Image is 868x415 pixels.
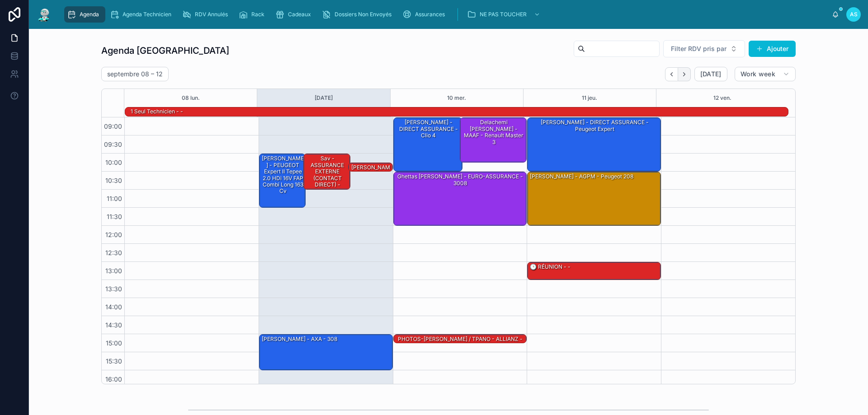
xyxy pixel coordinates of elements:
[335,11,392,18] span: Dossiers Non Envoyés
[582,89,597,107] button: 11 jeu.
[103,231,124,238] span: 12:00
[694,67,727,81] button: [DATE]
[528,262,660,280] div: 🕒 RÉUNION - -
[663,40,745,57] button: Select Button
[305,154,349,195] div: sav - ASSURANCE EXTERNE (CONTACT DIRECT) - zafira
[394,172,527,225] div: Ghettas [PERSON_NAME] - EURO-ASSURANCE - 3008
[528,172,660,225] div: [PERSON_NAME] - AGPM - peugeot 208
[528,118,660,171] div: [PERSON_NAME] - DIRECT ASSURANCE - Peugeot expert
[103,285,124,293] span: 13:30
[350,163,392,185] div: [PERSON_NAME] - Jeep Renegade
[104,195,124,202] span: 11:00
[395,118,462,140] div: [PERSON_NAME] - DIRECT ASSURANCE - Clio 4
[103,177,124,184] span: 10:30
[735,67,796,81] button: Work week
[104,357,124,365] span: 15:30
[80,11,99,18] span: Agenda
[529,173,634,181] div: [PERSON_NAME] - AGPM - peugeot 208
[304,154,350,189] div: sav - ASSURANCE EXTERNE (CONTACT DIRECT) - zafira
[104,339,124,347] span: 15:00
[103,249,124,256] span: 12:30
[103,303,124,311] span: 14:00
[671,44,726,53] span: Filter RDV pris par
[395,335,526,350] div: PHOTOS-[PERSON_NAME] / TPANO - ALLIANZ - Grand espace Renault
[529,263,571,271] div: 🕒 RÉUNION - -
[349,163,392,172] div: [PERSON_NAME] - Jeep Renegade
[102,122,124,130] span: 09:00
[104,213,124,220] span: 11:30
[395,173,526,187] div: Ghettas [PERSON_NAME] - EURO-ASSURANCE - 3008
[130,107,184,116] div: 1 seul technicien - -
[259,154,306,207] div: [PERSON_NAME] - PEUGEOT Expert II Tepee 2.0 HDi 16V FAP Combi long 163 cv
[273,6,317,23] a: Cadeaux
[103,159,124,166] span: 10:00
[462,118,526,146] div: Delachemi [PERSON_NAME] - MAAF - Renault master 3
[288,11,311,18] span: Cadeaux
[394,335,527,344] div: PHOTOS-[PERSON_NAME] / TPANO - ALLIANZ - Grand espace Renault
[480,11,527,18] span: NE PAS TOUCHER
[103,375,124,383] span: 16:00
[36,7,52,22] img: App logo
[464,6,545,23] a: NE PAS TOUCHER
[665,67,678,81] button: Back
[103,267,124,275] span: 13:00
[678,67,691,81] button: Next
[529,118,660,133] div: [PERSON_NAME] - DIRECT ASSURANCE - Peugeot expert
[700,70,722,78] span: [DATE]
[236,6,271,23] a: Rack
[261,335,338,343] div: [PERSON_NAME] - AXA - 308
[259,335,392,370] div: [PERSON_NAME] - AXA - 308
[64,6,105,23] a: Agenda
[713,89,731,107] button: 12 ven.
[107,6,178,23] a: Agenda Technicien
[251,11,264,18] span: Rack
[400,6,451,23] a: Assurances
[319,6,398,23] a: Dossiers Non Envoyés
[447,89,466,107] button: 10 mer.
[182,89,200,107] button: 08 lun.
[123,11,171,18] span: Agenda Technicien
[179,6,234,23] a: RDV Annulés
[415,11,445,18] span: Assurances
[394,118,462,171] div: [PERSON_NAME] - DIRECT ASSURANCE - Clio 4
[460,118,526,162] div: Delachemi [PERSON_NAME] - MAAF - Renault master 3
[101,44,229,57] h1: Agenda [GEOGRAPHIC_DATA]
[749,41,796,57] button: Ajouter
[107,70,163,79] h2: septembre 08 – 12
[261,154,305,195] div: [PERSON_NAME] - PEUGEOT Expert II Tepee 2.0 HDi 16V FAP Combi long 163 cv
[103,321,124,329] span: 14:30
[850,11,858,18] span: AS
[102,140,124,148] span: 09:30
[315,89,333,107] button: [DATE]
[195,11,228,18] span: RDV Annulés
[741,70,775,78] span: Work week
[60,5,832,24] div: scrollable content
